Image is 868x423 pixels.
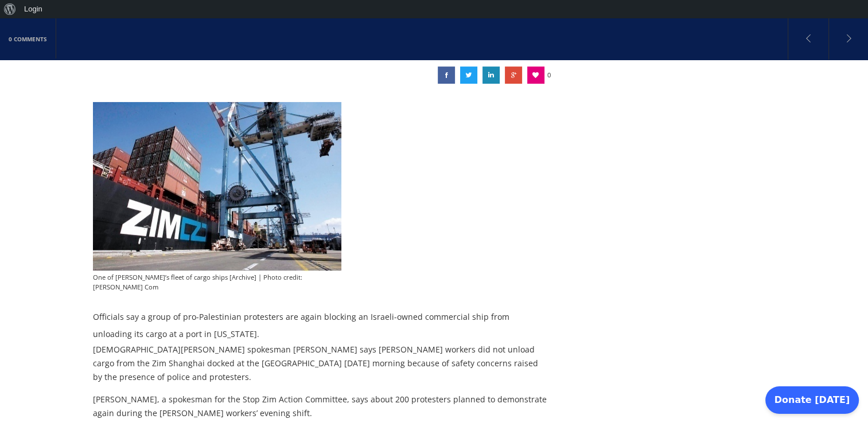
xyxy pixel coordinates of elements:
p: [PERSON_NAME], a spokesman for the Stop Zim Action Committee, says about 200 protesters planned t... [93,393,548,420]
span: 0 [547,66,551,84]
p: One of [PERSON_NAME]’s fleet of cargo ships [Archive] | Photo credit: [PERSON_NAME] Com [93,271,347,295]
img: zim-fleet [93,102,341,271]
p: [DEMOGRAPHIC_DATA][PERSON_NAME] spokesman [PERSON_NAME] says [PERSON_NAME] workers did not unload... [93,343,548,383]
a: Pro-Palestinian protesters block Israeli cargo ship in California [438,66,455,84]
a: Pro-Palestinian protesters block Israeli cargo ship in California [460,66,477,84]
a: Pro-Palestinian protesters block Israeli cargo ship in California [482,66,500,84]
a: Pro-Palestinian protesters block Israeli cargo ship in California [505,66,522,84]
